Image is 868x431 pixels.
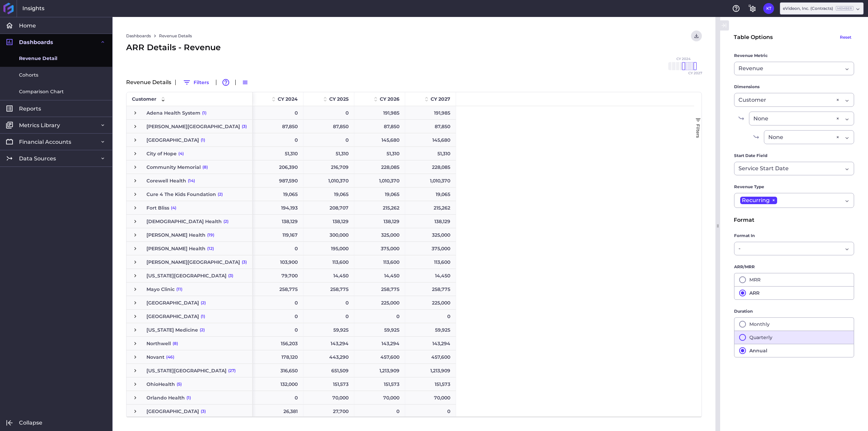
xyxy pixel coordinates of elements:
button: Reset [837,31,854,44]
div: Press SPACE to select this row. [253,296,456,310]
span: Data Sources [19,155,56,162]
span: Adena Health System [146,106,200,119]
div: eVideon, Inc. (Contracts) [783,5,853,12]
div: 0 [354,405,405,418]
span: CY 2027 [688,72,702,75]
div: 0 [303,310,354,323]
span: Reports [19,105,41,112]
div: Press SPACE to select this row. [253,160,456,174]
span: [PERSON_NAME][GEOGRAPHIC_DATA] [146,256,240,269]
div: × [836,114,839,123]
span: CY 2025 [329,96,349,102]
div: Press SPACE to select this row. [253,377,456,391]
span: CY 2024 [676,57,691,61]
div: 87,850 [354,120,405,133]
span: (2) [200,324,205,336]
span: City of Hope [146,147,177,160]
div: Press SPACE to select this row. [253,282,456,296]
div: 138,129 [303,215,354,228]
span: Orlando Health [146,391,185,404]
div: 27,700 [303,405,354,418]
div: 325,000 [354,228,405,241]
div: 258,775 [405,282,456,296]
div: 145,680 [354,133,405,146]
div: Press SPACE to select this row. [126,350,253,364]
div: 14,450 [303,269,354,282]
div: 191,985 [354,106,405,119]
div: Press SPACE to select this row. [126,242,253,255]
span: Dashboards [19,39,53,46]
div: 87,850 [253,120,303,133]
div: 1,213,909 [405,364,456,377]
div: Format [734,216,854,224]
div: 51,310 [253,147,303,160]
span: (3) [242,256,247,269]
div: 51,310 [354,147,405,160]
div: Press SPACE to select this row. [253,133,456,147]
span: (46) [166,351,174,364]
div: 258,775 [253,282,303,296]
div: Press SPACE to select this row. [253,228,456,242]
span: (14) [188,174,195,187]
span: OhioHealth [146,378,175,391]
span: [US_STATE][GEOGRAPHIC_DATA] [146,269,226,282]
span: Recurring [742,197,770,204]
div: 138,129 [354,215,405,228]
span: (1) [201,310,205,323]
div: 0 [405,310,456,323]
span: [US_STATE] Medicine [146,324,198,336]
span: (8) [173,337,178,350]
div: 300,000 [303,228,354,241]
div: 0 [253,242,303,255]
div: 1,213,909 [354,364,405,377]
span: (1) [186,391,191,404]
button: Monthly [734,317,854,331]
button: MRR [734,273,854,286]
span: [PERSON_NAME] Health [146,229,205,241]
span: Customer [738,96,766,104]
button: ARR [734,286,854,300]
div: 14,450 [405,269,456,282]
div: 1,010,370 [405,174,456,187]
span: Collapse [19,419,42,426]
div: Revenue Details [126,77,702,88]
div: 194,193 [253,201,303,214]
div: Press SPACE to select this row. [126,160,253,174]
div: 191,985 [405,106,456,119]
div: 651,509 [303,364,354,377]
button: General Settings [747,3,758,14]
span: (19) [207,229,214,241]
div: 0 [354,310,405,323]
span: [GEOGRAPHIC_DATA] [146,310,199,323]
span: (2) [201,296,206,309]
div: Press SPACE to select this row. [253,188,456,201]
div: ARR Details - Revenue [126,41,702,54]
div: 0 [303,133,354,146]
div: 1,010,370 [303,174,354,187]
div: Dropdown select [764,130,854,144]
div: 215,262 [405,201,456,214]
div: Press SPACE to select this row. [126,106,253,120]
div: 103,900 [253,255,303,269]
div: 0 [405,405,456,418]
div: Press SPACE to select this row. [126,282,253,296]
span: (12) [207,242,214,255]
span: Service Start Date [738,164,789,173]
button: User Menu [691,31,702,41]
span: Dimensions [734,83,759,90]
div: 138,129 [405,215,456,228]
div: Press SPACE to select this row. [126,255,253,269]
span: (1) [202,106,206,119]
span: Community Memorial [146,161,201,174]
span: (2) [218,188,223,201]
div: Press SPACE to select this row. [126,201,253,215]
div: Press SPACE to select this row. [126,174,253,188]
span: CY 2026 [380,96,399,102]
div: Dropdown select [734,162,854,175]
div: 19,065 [253,188,303,201]
span: Mayo Clinic [146,283,175,296]
div: 1,010,370 [354,174,405,187]
div: 59,925 [303,323,354,336]
div: Dropdown select [749,112,854,125]
div: 19,065 [354,188,405,201]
